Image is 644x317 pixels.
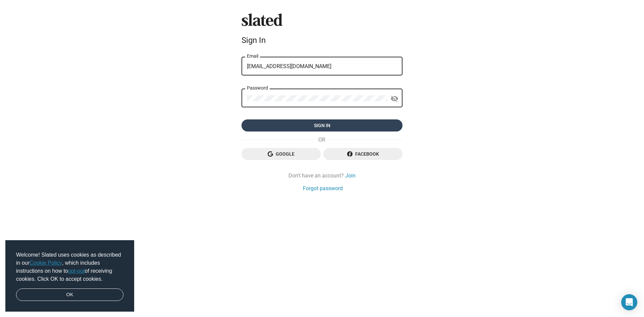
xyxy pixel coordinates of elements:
div: Sign In [241,36,402,45]
div: cookieconsent [5,240,134,312]
button: Show password [388,92,401,105]
a: Cookie Policy [30,260,62,266]
span: Sign in [247,119,397,131]
a: opt-out [68,268,85,274]
span: Welcome! Slated uses cookies as described in our , which includes instructions on how to of recei... [16,251,123,283]
span: Facebook [329,148,397,160]
a: dismiss cookie message [16,288,123,301]
div: Open Intercom Messenger [621,294,637,310]
span: Google [247,148,315,160]
a: Join [345,172,356,179]
button: Sign in [241,119,402,131]
button: Facebook [323,148,402,160]
a: Forgot password [303,185,343,192]
mat-icon: visibility_off [390,94,398,104]
button: Google [241,148,321,160]
div: Don't have an account? [241,172,402,179]
sl-branding: Sign In [241,13,402,48]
